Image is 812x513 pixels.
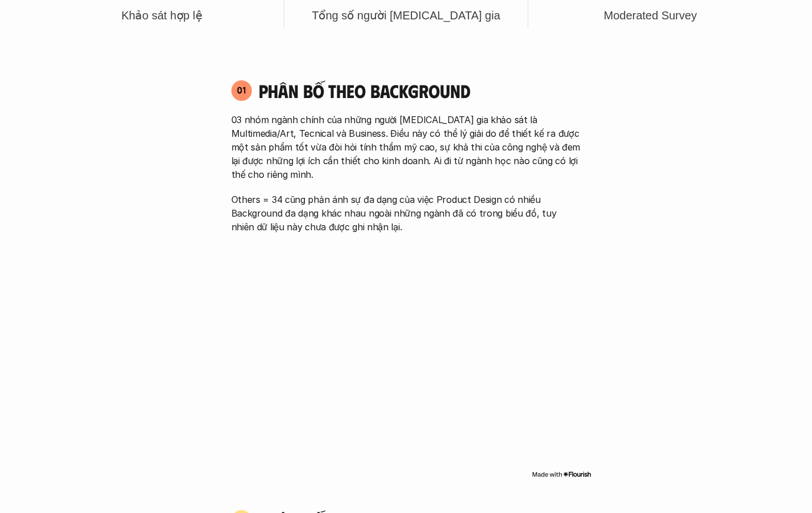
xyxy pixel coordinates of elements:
p: Others = 34 cũng phản ánh sự đa dạng của việc Product Design có nhiều Background đa dạng khác nha... [231,193,581,234]
p: 03 nhóm ngành chính của những người [MEDICAL_DATA] gia khảo sát là Multimedia/Art, Tecnical và Bu... [231,113,581,181]
h3: Moderated Survey [603,7,696,23]
h4: Phân bố theo background [259,80,581,101]
img: Made with Flourish [532,470,591,479]
iframe: Interactive or visual content [221,251,591,467]
p: 01 [237,85,246,95]
h3: Tổng số người [MEDICAL_DATA] gia [312,7,500,23]
h3: Khảo sát hợp lệ [121,7,202,23]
